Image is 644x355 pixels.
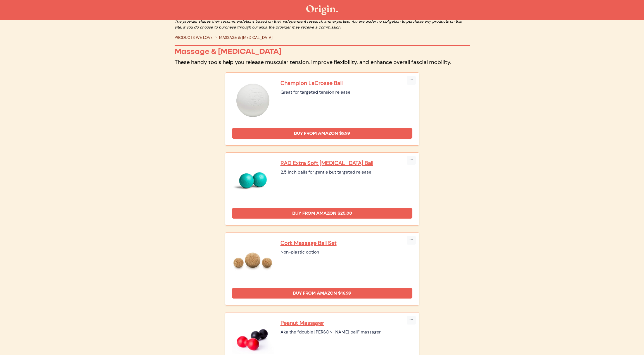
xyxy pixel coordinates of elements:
a: PRODUCTS WE LOVE [175,35,213,40]
li: MASSAGE & [MEDICAL_DATA] [213,35,272,41]
img: RAD Extra Soft Myofascial Release Ball [232,159,274,201]
img: Cork Massage Ball Set [232,239,274,281]
p: These handy tools help you release muscular tension, improve flexibility, and enhance overall fas... [175,58,470,66]
img: The Origin Shop [306,5,338,15]
a: Buy from Amazon $25.00 [232,208,412,219]
a: Buy from Amazon $16.99 [232,288,412,299]
img: Champion LaCrosse Ball [232,79,274,121]
a: Peanut Massager [281,319,412,326]
div: Aka the “double [PERSON_NAME] ball” massager [281,329,412,335]
p: Massage & [MEDICAL_DATA] [175,47,470,56]
p: The provider shares their recommendations based on their independent research and expertise. You ... [175,18,470,30]
a: Buy from Amazon $9.99 [232,128,412,139]
a: Champion LaCrosse Ball [281,79,412,87]
div: 2.5 inch balls for gentle but targeted release [281,169,412,176]
a: Cork Massage Ball Set [281,239,412,247]
div: Non-plastic option [281,249,412,255]
a: RAD Extra Soft [MEDICAL_DATA] Ball [281,159,412,167]
div: Great for targeted tension release [281,89,412,96]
